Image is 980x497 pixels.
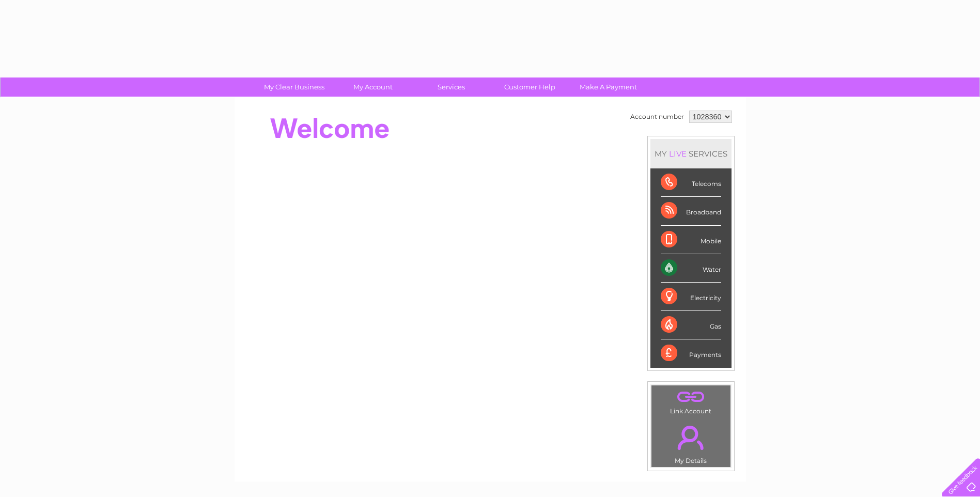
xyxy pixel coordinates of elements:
a: My Clear Business [252,77,337,97]
div: Broadband [661,197,721,225]
a: Make A Payment [566,77,651,97]
div: Mobile [661,226,721,254]
a: Customer Help [487,77,572,97]
a: . [654,420,728,456]
div: Water [661,254,721,283]
a: Services [409,77,494,97]
div: Payments [661,339,721,367]
a: My Account [330,77,415,97]
td: My Details [651,417,731,468]
div: Telecoms [661,168,721,197]
div: MY SERVICES [650,139,732,168]
div: Gas [661,311,721,339]
a: . [654,388,728,406]
td: Account number [628,108,687,126]
div: LIVE [667,149,689,159]
td: Link Account [651,385,731,417]
div: Electricity [661,283,721,311]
